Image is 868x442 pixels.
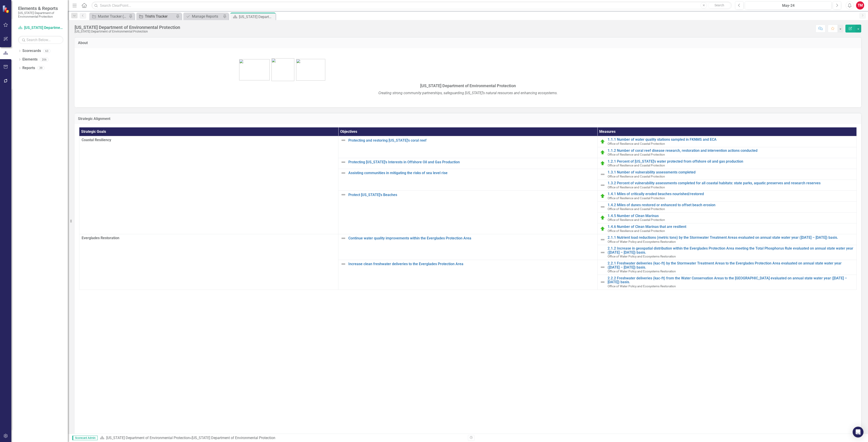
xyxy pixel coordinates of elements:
[18,6,63,11] span: Elements & Reports
[600,204,605,210] img: Not Defined
[608,246,854,254] a: 2.1.2 Increase in geospatial distribution within the Everglades Protection Area meeting the Total...
[600,250,605,255] img: Not Defined
[600,215,605,220] img: Routing
[420,83,516,88] span: [US_STATE] Department of Environmental Protection
[608,214,854,218] a: 1.4.5 Number of Clean Marinas
[600,150,605,155] img: Routing
[341,159,346,165] img: Not Defined
[2,5,10,13] img: ClearPoint Strategy
[608,261,854,269] a: 2.2.1 Freshwater deliveries (kac-ft) by the Stormwater Treatment Areas to the Everglades Protecti...
[348,171,595,175] a: Assisting communities in mitigating the risks of sea level rise
[22,57,38,62] a: Elements
[192,14,222,19] div: Manage Reports
[348,193,595,197] a: Protect [US_STATE]'s Beaches
[746,3,830,8] div: May-24
[600,161,605,166] img: Routing
[18,36,63,44] input: Search Below...
[18,11,63,19] small: [US_STATE] Department of Environmental Protection
[597,260,856,275] td: Double-Click to Edit Right Click for Context Menu
[608,192,854,196] a: 1.4.1 Miles of critically eroded beaches nourished/restored
[608,236,854,240] a: 2.1.1 Nutrient load reductions (metric tons) by the Stormwater Treatment Areas evaluated on annua...
[597,147,856,158] td: Double-Click to Edit Right Click for Context Menu
[78,41,858,45] h3: About
[608,149,854,153] a: 1.1.2 Number of coral reef disease research, restoration and intervention actions conducted
[608,164,665,167] span: Office of Resilience and Coastal Protection
[79,234,338,290] td: Double-Click to Edit
[597,169,856,180] td: Double-Click to Edit Right Click for Context Menu
[597,201,856,212] td: Double-Click to Edit Right Click for Context Menu
[608,229,665,233] span: Office of Resilience and Coastal Protection
[597,234,856,245] td: Double-Click to Edit Right Click for Context Menu
[37,66,45,70] div: 39
[597,223,856,234] td: Double-Click to Edit Right Click for Context Menu
[79,136,338,234] td: Double-Click to Edit
[18,25,63,30] a: [US_STATE] Department of Environmental Protection
[72,436,98,440] span: Scorecard Admin
[597,191,856,201] td: Double-Click to Edit Right Click for Context Menu
[597,212,856,223] td: Double-Click to Edit Right Click for Context Menu
[597,245,856,260] td: Double-Click to Edit Right Click for Context Menu
[608,255,676,258] span: Office of Water Policy and Ecosystems Restoration
[608,240,676,243] span: Office of Water Policy and Ecosystems Restoration
[338,191,597,234] td: Double-Click to Edit Right Click for Context Menu
[90,14,128,19] a: Master Tracker (External)
[348,160,595,164] a: Protecting [US_STATE]'s Interests in Offshore Oil and Gas Production
[608,276,854,284] a: 2.2.2 Freshwater deliveries (kac-ft) from the Water Conservation Areas to the [GEOGRAPHIC_DATA] e...
[92,2,732,9] input: Search ClearPoint...
[597,275,856,290] td: Double-Click to Edit Right Click for Context Menu
[341,192,346,197] img: Not Defined
[600,193,605,199] img: Routing
[137,14,175,19] a: Trish's Tracker
[348,262,595,266] a: Increase clean freshwater deliveries to the Everglades Protection Area
[600,237,605,242] img: Not Defined
[608,185,665,189] span: Office of Resilience and Coastal Protection
[597,180,856,191] td: Double-Click to Edit Right Click for Context Menu
[715,3,724,7] span: Search
[75,30,180,33] div: [US_STATE] Department of Environmental Protection
[100,435,465,441] div: »
[708,2,731,9] button: Search
[600,264,605,270] img: Not Defined
[600,182,605,188] img: Not Defined
[239,14,274,20] div: [US_STATE] Department of Environmental Protection
[296,59,325,81] img: bird1.png
[608,138,854,142] a: 1.1.1 Number of water quality stations sampled in FKNMS and ECA
[608,196,665,200] span: Office of Resilience and Coastal Protection
[338,158,597,169] td: Double-Click to Edit Right Click for Context Menu
[608,153,665,156] span: Office of Resilience and Coastal Protection
[338,260,597,290] td: Double-Click to Edit Right Click for Context Menu
[600,172,605,177] img: Not Defined
[600,139,605,144] img: Routing
[597,136,856,147] td: Double-Click to Edit Right Click for Context Menu
[338,136,597,158] td: Double-Click to Edit Right Click for Context Menu
[608,142,665,145] span: Office of Resilience and Coastal Protection
[348,236,595,240] a: Continue water quality improvements within the Everglades Protection Area
[271,58,294,81] img: FL-DEP-LOGO-color-sam%20v4.jpg
[348,138,595,143] a: Protecting and restoring [US_STATE]'s coral reef
[341,170,346,176] img: Not Defined
[608,218,665,222] span: Office of Resilience and Coastal Protection
[608,181,854,185] a: 1.3.2 Percent of vulnerability assessments completed for all coastal habitats: state parks, aquat...
[597,158,856,169] td: Double-Click to Edit Right Click for Context Menu
[600,226,605,232] img: Routing
[341,138,346,143] img: Not Defined
[853,427,863,437] div: Open Intercom Messenger
[106,436,190,440] a: [US_STATE] Department of Environmental Protection
[600,279,605,285] img: Not Defined
[239,59,270,80] img: bhsp1.png
[608,203,854,207] a: 1.4.2 Miles of dunes restored or enhanced to offset beach erosion
[184,14,222,19] a: Manage Reports
[608,269,676,273] span: Office of Water Policy and Ecosystems Restoration
[145,14,175,19] div: Trish's Tracker
[43,49,50,53] div: 63
[608,175,665,178] span: Office of Resilience and Coastal Protection
[341,261,346,267] img: Not Defined
[338,234,597,260] td: Double-Click to Edit Right Click for Context Menu
[22,48,41,54] a: Scorecards
[338,169,597,190] td: Double-Click to Edit Right Click for Context Menu
[608,159,854,164] a: 1.2.1 Percent of [US_STATE]'s water protected from offshore oil and gas production
[856,1,864,9] button: TM
[608,207,665,211] span: Office of Resilience and Coastal Protection
[192,436,275,440] div: [US_STATE] Department of Environmental Protection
